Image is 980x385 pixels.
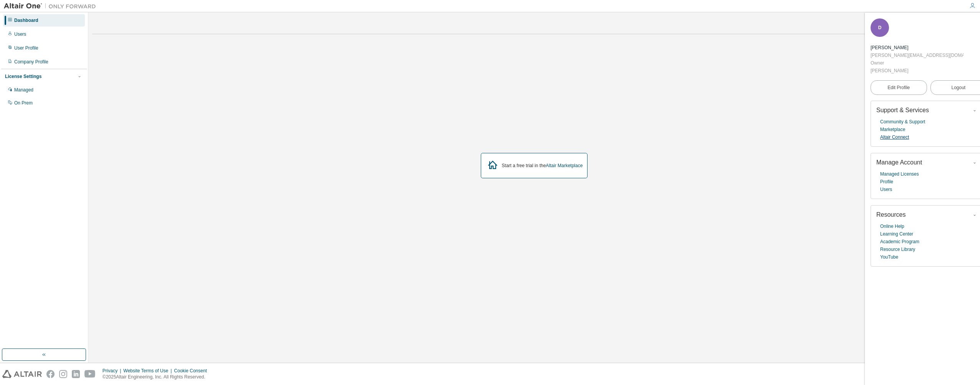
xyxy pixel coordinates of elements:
[871,51,963,59] div: [PERSON_NAME][EMAIL_ADDRESS][DOMAIN_NAME]
[72,370,80,378] img: linkedin.svg
[103,368,123,374] div: Privacy
[14,59,48,65] div: Company Profile
[878,25,882,30] span: D
[546,163,583,168] a: Altair Marketplace
[880,186,892,193] a: Users
[14,17,38,23] div: Dashboard
[880,238,919,246] a: Academic Program
[880,170,919,178] a: Managed Licenses
[871,80,927,95] a: Edit Profile
[876,107,929,113] span: Support & Services
[502,163,583,169] div: Start a free trial in the
[871,44,963,51] div: Dafydd Rees
[84,370,96,378] img: youtube.svg
[871,67,963,75] div: [PERSON_NAME]
[174,368,211,374] div: Cookie Consent
[14,87,33,93] div: Managed
[14,31,26,37] div: Users
[14,45,38,51] div: User Profile
[46,370,55,378] img: facebook.svg
[4,2,100,10] img: Altair One
[880,178,893,186] a: Profile
[123,368,174,374] div: Website Terms of Use
[880,230,913,238] a: Learning Center
[14,100,33,106] div: On Prem
[2,370,42,378] img: altair_logo.svg
[880,133,909,141] a: Altair Connect
[887,85,910,91] span: Edit Profile
[880,246,915,253] a: Resource Library
[871,59,963,67] div: Owner
[59,370,67,378] img: instagram.svg
[880,126,905,133] a: Marketplace
[5,73,41,80] div: License Settings
[951,84,965,91] span: Logout
[876,159,922,166] span: Manage Account
[880,253,898,261] a: YouTube
[880,118,925,126] a: Community & Support
[103,374,212,380] p: © 2025 Altair Engineering, Inc. All Rights Reserved.
[876,211,906,218] span: Resources
[880,222,904,230] a: Online Help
